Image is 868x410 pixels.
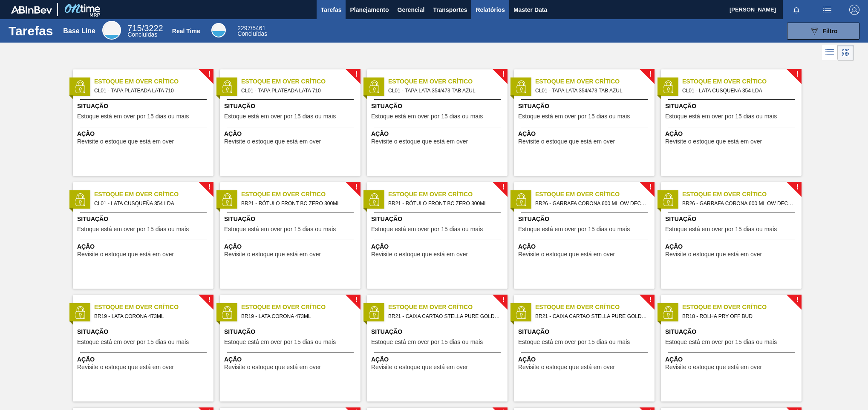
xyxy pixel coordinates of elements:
img: status [74,306,87,319]
img: status [515,306,528,319]
span: Ação [224,355,358,364]
span: BR21 - RÓTULO FRONT BC ZERO 300ML [241,199,354,208]
span: Situação [77,215,211,224]
span: Situação [224,327,358,336]
span: Situação [518,327,652,336]
span: Revisite o estoque que está em over [665,364,762,370]
span: / 3222 [127,23,163,33]
span: Ação [518,242,652,251]
span: Situação [77,102,211,111]
button: Notificações [783,4,810,16]
span: Estoque está em over por 15 dias ou mais [665,113,777,120]
span: Revisite o estoque que está em over [518,138,615,145]
div: Base Line [127,25,163,37]
span: ! [796,184,799,190]
span: Ação [518,355,652,364]
img: status [662,193,675,206]
span: Estoque está em over por 15 dias ou mais [371,113,483,120]
span: Estoque em Over Crítico [94,190,213,199]
span: BR21 - RÓTULO FRONT BC ZERO 300ML [388,199,501,208]
span: ! [208,184,211,190]
span: Revisite o estoque que está em over [77,364,174,370]
span: Situação [371,327,505,336]
span: ! [208,297,211,303]
span: 715 [127,23,141,33]
span: Ação [224,129,358,138]
span: Relatórios [476,5,505,15]
span: Estoque em Over Crítico [388,77,508,86]
span: CL01 - TAPA PLATEADA LATA 710 [241,86,354,95]
span: CL01 - TAPA LATA 354/473 TAB AZUL [535,86,648,95]
span: ! [796,297,799,303]
span: Gerencial [398,5,425,15]
span: Estoque está em over por 15 dias ou mais [224,339,336,345]
span: Situação [224,215,358,224]
span: Situação [665,215,799,224]
img: status [515,80,528,93]
img: status [221,80,234,93]
span: ! [796,71,799,77]
button: Filtro [787,23,859,40]
span: Estoque em Over Crítico [535,190,655,199]
span: Ação [77,129,211,138]
img: status [74,193,87,206]
span: Revisite o estoque que está em over [77,251,174,258]
span: Revisite o estoque que está em over [224,251,321,258]
img: TNhmsLtSVTkK8tSr43FrP2fwEKptu5GPRR3wAAAABJRU5ErkJggg== [11,6,52,14]
span: BR19 - LATA CORONA 473ML [94,312,207,321]
span: Ação [371,355,505,364]
span: Estoque está em over por 15 dias ou mais [518,339,630,345]
span: Revisite o estoque que está em over [665,138,762,145]
span: BR21 - CAIXA CARTAO STELLA PURE GOLD 330 ML [388,312,501,321]
img: status [368,193,381,206]
span: Estoque em Over Crítico [241,77,360,86]
span: Ação [371,129,505,138]
img: status [368,80,381,93]
span: Estoque em Over Crítico [388,190,508,199]
span: CL01 - LATA CUSQUEÑA 354 LDA [94,199,207,208]
span: Estoque está em over por 15 dias ou mais [77,226,189,232]
span: ! [208,71,211,77]
span: Transportes [433,5,467,15]
img: status [74,80,87,93]
span: Situação [518,215,652,224]
div: Base Line [102,21,121,40]
span: Ação [665,355,799,364]
span: Filtro [823,28,838,34]
span: ! [355,297,358,303]
span: Estoque em Over Crítico [388,303,508,312]
span: ! [502,297,505,303]
span: CL01 - TAPA LATA 354/473 TAB AZUL [388,86,501,95]
span: Estoque está em over por 15 dias ou mais [665,339,777,345]
span: BR26 - GARRAFA CORONA 600 ML OW DECORADA [682,199,795,208]
span: ! [649,71,652,77]
span: Estoque está em over por 15 dias ou mais [77,339,189,345]
h1: Tarefas [9,26,53,36]
span: CL01 - LATA CUSQUEÑA 354 LDA [682,86,795,95]
span: Ação [77,242,211,251]
span: Revisite o estoque que está em over [224,138,321,145]
span: BR19 - LATA CORONA 473ML [241,312,354,321]
img: userActions [822,5,832,15]
span: Estoque está em over por 15 dias ou mais [371,339,483,345]
span: Revisite o estoque que está em over [371,364,468,370]
span: CL01 - TAPA PLATEADA LATA 710 [94,86,207,95]
span: ! [502,71,505,77]
span: / 5461 [237,25,265,32]
span: Situação [224,102,358,111]
span: Estoque em Over Crítico [94,77,213,86]
span: Estoque está em over por 15 dias ou mais [371,226,483,232]
span: Revisite o estoque que está em over [224,364,321,370]
span: BR21 - CAIXA CARTAO STELLA PURE GOLD 330 ML [535,312,648,321]
span: Revisite o estoque que está em over [77,138,174,145]
img: status [662,80,675,93]
span: BR18 - ROLHA PRY OFF BUD [682,312,795,321]
span: Estoque em Over Crítico [241,303,360,312]
img: status [221,193,234,206]
span: Estoque está em over por 15 dias ou mais [224,226,336,232]
span: Situação [371,102,505,111]
span: Ação [77,355,211,364]
span: Estoque em Over Crítico [682,303,802,312]
span: Estoque está em over por 15 dias ou mais [518,226,630,232]
span: Ação [665,242,799,251]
